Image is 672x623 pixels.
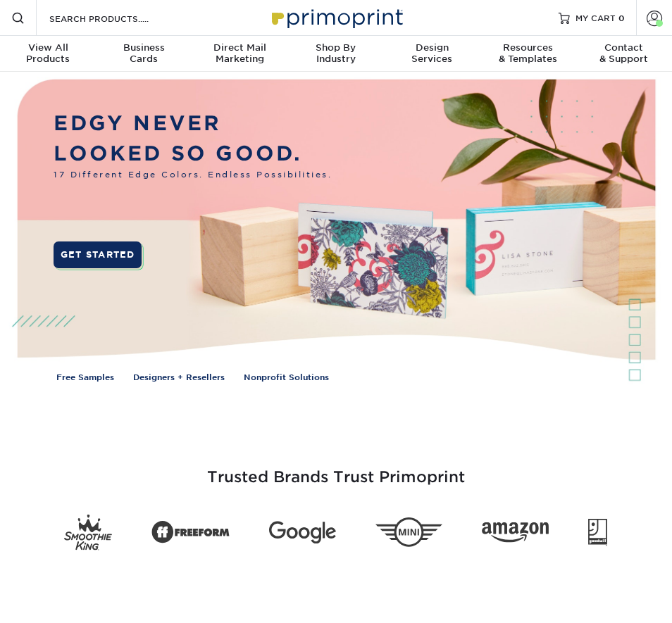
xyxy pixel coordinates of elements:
[588,519,608,546] img: Goodwill
[576,36,672,73] a: Contact& Support
[480,36,575,73] a: Resources& Templates
[288,42,384,54] span: Shop By
[575,12,616,24] span: MY CART
[192,36,288,73] a: Direct MailMarketing
[269,521,336,543] img: Google
[384,42,480,65] div: Services
[54,241,142,268] a: GET STARTED
[54,108,332,139] p: EDGY NEVER
[266,2,406,32] img: Primoprint
[288,36,384,73] a: Shop ByIndustry
[244,372,329,384] a: Nonprofit Solutions
[133,372,225,384] a: Designers + Resellers
[480,42,575,54] span: Resources
[192,42,288,65] div: Marketing
[96,42,192,54] span: Business
[384,36,480,73] a: DesignServices
[54,139,332,169] p: LOOKED SO GOOD.
[96,42,192,65] div: Cards
[618,13,625,23] span: 0
[56,372,114,384] a: Free Samples
[576,42,672,54] span: Contact
[375,517,442,547] img: Mini
[96,36,192,73] a: BusinessCards
[48,10,185,27] input: SEARCH PRODUCTS.....
[482,522,549,543] img: Amazon
[288,42,384,65] div: Industry
[64,515,111,550] img: Smoothie King
[54,169,332,181] span: 17 Different Edge Colors. Endless Possibilities.
[192,42,288,54] span: Direct Mail
[11,434,661,503] h3: Trusted Brands Trust Primoprint
[576,42,672,65] div: & Support
[480,42,575,65] div: & Templates
[384,42,480,54] span: Design
[151,515,230,550] img: Freeform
